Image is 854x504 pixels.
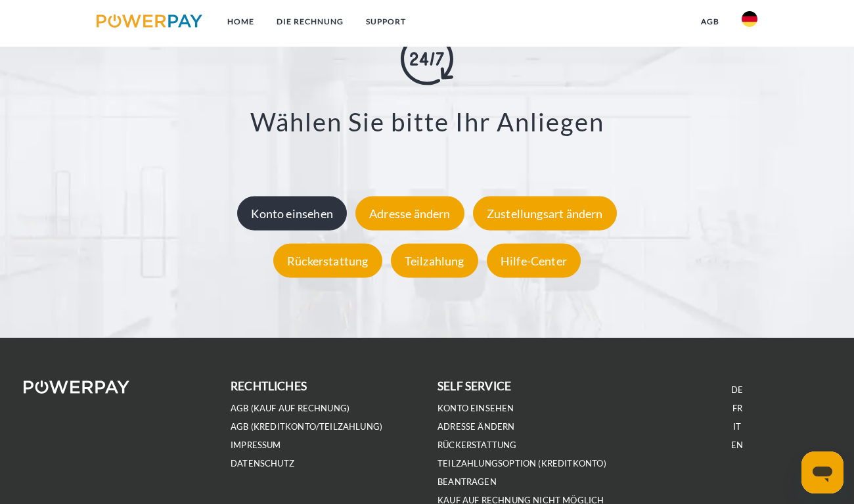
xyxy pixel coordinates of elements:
[97,14,202,28] img: logo-powerpay.svg
[234,206,350,221] a: Konto einsehen
[352,206,468,221] a: Adresse ändern
[231,458,294,469] a: DATENSCHUTZ
[273,244,382,278] div: Rückerstattung
[265,10,355,34] a: DIE RECHNUNG
[355,196,464,231] div: Adresse ändern
[731,440,743,451] a: EN
[355,10,417,34] a: SUPPORT
[742,11,757,27] img: de
[732,403,742,414] a: FR
[731,384,743,396] a: DE
[483,254,584,268] a: Hilfe-Center
[438,379,511,393] b: self service
[59,106,795,138] h3: Wählen Sie bitte Ihr Anliegen
[438,403,514,414] a: Konto einsehen
[470,206,620,221] a: Zustellungsart ändern
[388,254,482,268] a: Teilzahlung
[473,196,617,231] div: Zustellungsart ändern
[438,421,515,432] a: Adresse ändern
[733,421,741,432] a: IT
[231,379,307,393] b: rechtliches
[231,440,281,451] a: IMPRESSUM
[438,440,517,451] a: Rückerstattung
[438,458,606,488] a: Teilzahlungsoption (KREDITKONTO) beantragen
[216,10,265,34] a: Home
[24,380,129,394] img: logo-powerpay-white.svg
[487,244,581,278] div: Hilfe-Center
[391,244,478,278] div: Teilzahlung
[801,451,843,493] iframe: Schaltfläche zum Öffnen des Messaging-Fensters
[401,33,453,85] img: online-shopping.svg
[690,10,730,34] a: agb
[231,421,382,432] a: AGB (Kreditkonto/Teilzahlung)
[270,254,386,268] a: Rückerstattung
[231,403,349,414] a: AGB (Kauf auf Rechnung)
[237,196,347,231] div: Konto einsehen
